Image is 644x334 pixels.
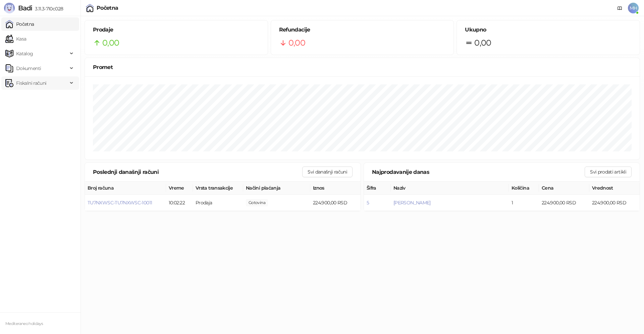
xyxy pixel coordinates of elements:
th: Vreme [166,182,193,195]
a: Početna [5,17,34,31]
div: Najprodavanije danas [372,168,585,176]
th: Količina [509,182,539,195]
span: Dokumenti [16,62,41,75]
button: [PERSON_NAME] [393,200,431,206]
button: Svi današnji računi [302,166,353,177]
h5: Refundacije [279,26,446,34]
span: 0,00 [474,37,491,49]
small: Mediteraneo holidays [5,321,43,326]
td: 224.900,00 RSD [310,195,361,211]
span: 3.11.3-710c028 [32,6,63,12]
img: Logo [4,3,15,13]
span: 0,00 [288,37,305,49]
td: Prodaja [193,195,243,211]
div: Početna [97,5,118,11]
th: Načini plaćanja [243,182,310,195]
td: 10:02:22 [166,195,193,211]
th: Broj računa [85,182,166,195]
th: Vrednost [589,182,640,195]
th: Naziv [391,182,509,195]
h5: Prodaje [93,26,260,34]
span: Fiskalni računi [16,76,46,90]
div: Poslednji današnji računi [93,168,302,176]
td: 224.900,00 RSD [589,195,640,211]
div: Promet [93,63,632,71]
th: Vrsta transakcije [193,182,243,195]
span: Badi [18,4,32,12]
th: Šifra [364,182,391,195]
span: 0,00 [102,37,119,49]
button: 5 [367,200,369,206]
button: Svi prodati artikli [585,166,632,177]
td: 1 [509,195,539,211]
span: Katalog [16,47,33,60]
th: Cena [539,182,589,195]
a: Dokumentacija [614,3,625,13]
h5: Ukupno [465,26,632,34]
button: TU7NXWSC-TU7NXWSC-10011 [88,200,152,206]
span: MH [628,3,639,13]
th: Iznos [310,182,361,195]
td: 224.900,00 RSD [539,195,589,211]
span: 0,00 [246,199,268,206]
a: Kasa [5,32,26,46]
